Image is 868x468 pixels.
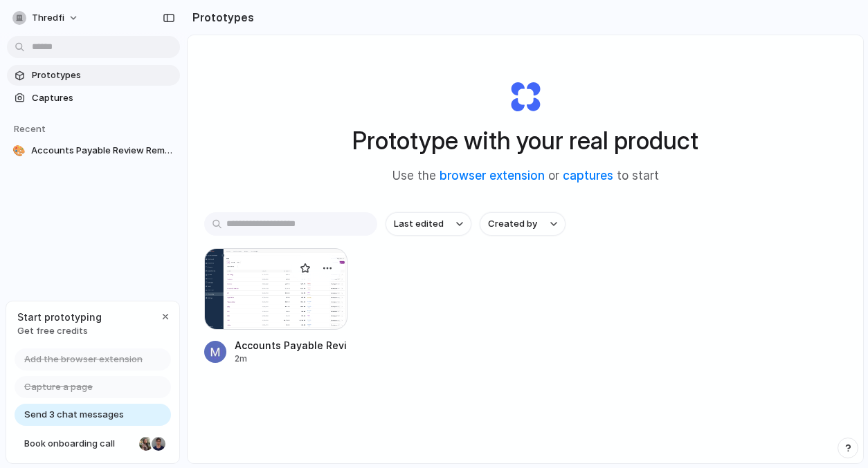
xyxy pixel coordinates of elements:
span: Recent [14,123,46,134]
a: 🎨Accounts Payable Review Removal [7,140,180,161]
span: Get free credits [17,324,102,338]
button: Created by [480,212,566,236]
div: 🎨 [12,144,26,158]
span: Capture a page [24,380,93,394]
span: Book onboarding call [24,437,134,451]
span: Captures [32,91,174,105]
div: 2m [235,353,347,365]
a: Prototypes [7,65,180,86]
span: Add the browser extension [24,353,143,366]
a: Book onboarding call [15,433,171,455]
button: Last edited [386,212,471,236]
div: Nicole Kubica [138,436,154,452]
a: browser extension [440,169,545,182]
span: Use the or to start [392,167,659,185]
span: Last edited [394,217,444,231]
span: Start prototyping [17,310,102,324]
span: thredfi [32,11,64,25]
a: captures [563,169,613,182]
a: Accounts Payable Review RemovalAccounts Payable Review Removal2m [204,248,347,365]
span: Send 3 chat messages [24,408,124,422]
span: Prototypes [32,68,174,82]
h1: Prototype with your real product [352,122,698,159]
a: Captures [7,88,180,109]
span: Created by [488,217,537,231]
div: Accounts Payable Review Removal [235,338,347,353]
h2: Prototypes [187,9,254,26]
div: Christian Iacullo [150,436,167,452]
button: thredfi [7,7,86,29]
span: Accounts Payable Review Removal [31,144,174,158]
